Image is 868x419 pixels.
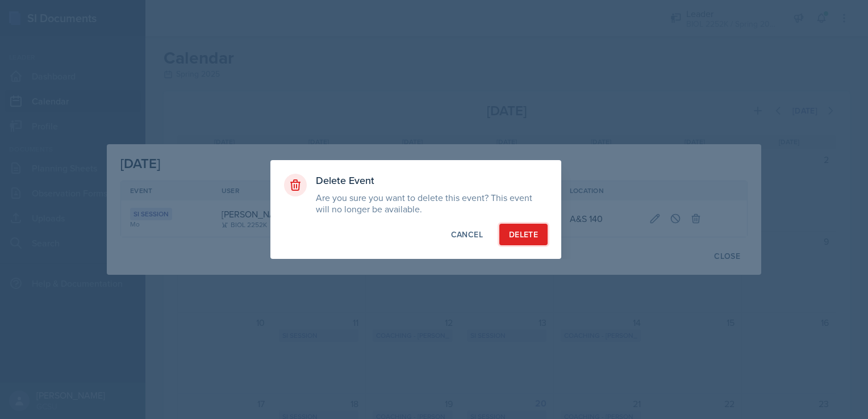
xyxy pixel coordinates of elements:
[451,229,483,240] div: Cancel
[441,224,493,245] button: Cancel
[316,192,548,215] p: Are you sure you want to delete this event? This event will no longer be available.
[316,174,548,187] h3: Delete Event
[499,224,548,245] button: Delete
[509,229,538,240] div: Delete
